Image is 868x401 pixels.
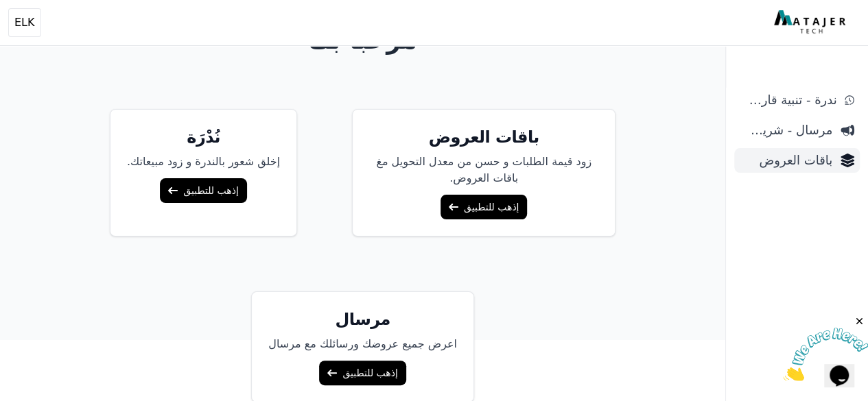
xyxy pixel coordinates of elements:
[268,336,457,352] p: اعرض جميع عروضك ورسائلك مع مرسال
[783,315,868,380] iframe: chat widget
[740,151,832,170] span: باقات العروض
[127,154,280,170] p: إخلق شعور بالندرة و زود مبيعاتك.
[441,195,527,219] a: إذهب للتطبيق
[268,308,457,330] h5: مرسال
[14,14,35,31] span: ELK
[740,121,832,140] span: مرسال - شريط دعاية
[127,126,280,148] h5: نُدْرَة
[319,361,406,385] a: إذهب للتطبيق
[8,8,41,37] button: ELK
[774,10,849,35] img: MatajerTech Logo
[14,18,44,41] button: $i18n('chat', 'chat_widget')
[740,90,836,110] span: ندرة - تنبية قارب علي النفاذ
[369,154,598,186] p: زود قيمة الطلبات و حسن من معدل التحويل مغ باقات العروض.
[160,178,246,203] a: إذهب للتطبيق
[369,126,598,148] h5: باقات العروض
